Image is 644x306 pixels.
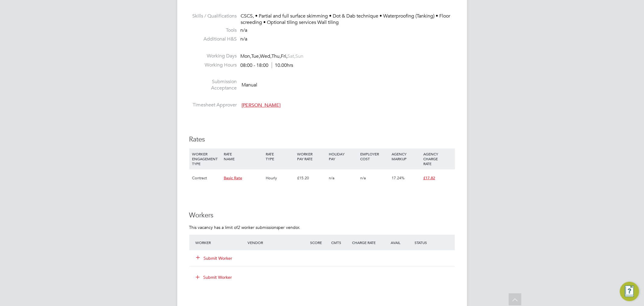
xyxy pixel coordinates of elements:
[330,237,351,248] div: Cmts
[264,148,296,164] div: RATE TYPE
[189,62,237,68] label: Working Hours
[390,148,422,164] div: AGENCY MARKUP
[422,148,453,169] div: AGENCY CHARGE RATE
[288,53,296,59] span: Sat,
[241,13,455,26] div: CSCS, • Partial and full surface skimming • Dot & Dab technique • Waterproofing (Tanking) • Floor...
[242,102,281,108] span: [PERSON_NAME]
[620,282,639,301] button: Engage Resource Center
[238,225,278,230] em: 2 worker submissions
[224,175,242,181] span: Basic Rate
[272,53,281,59] span: Thu,
[189,27,237,34] label: Tools
[222,148,264,164] div: RATE NAME
[189,53,237,59] label: Working Days
[272,62,293,68] span: 10.00hrs
[189,36,237,42] label: Additional H&S
[191,148,222,169] div: WORKER ENGAGEMENT TYPE
[241,53,252,59] span: Mon,
[197,255,233,261] button: Submit Worker
[260,53,272,59] span: Wed,
[189,225,455,230] p: This vacancy has a limit of per vendor.
[189,13,237,19] label: Skills / Qualifications
[296,169,327,187] div: £15.20
[359,148,390,164] div: EMPLOYER COST
[252,53,260,59] span: Tue,
[189,211,455,220] h3: Workers
[296,53,304,59] span: Sun
[246,237,309,248] div: Vendor
[392,175,405,181] span: 17.24%
[360,175,366,181] span: n/a
[242,82,258,88] span: Manual
[241,62,293,69] div: 08:00 - 18:00
[281,53,288,59] span: Fri,
[194,237,246,248] div: Worker
[191,169,222,187] div: Contract
[296,148,327,164] div: WORKER PAY RATE
[351,237,382,248] div: Charge Rate
[329,175,335,181] span: n/a
[413,237,455,248] div: Status
[382,237,413,248] div: Avail
[189,135,455,144] h3: Rates
[241,36,248,42] span: n/a
[189,79,237,91] label: Submission Acceptance
[192,272,237,282] button: Submit Worker
[423,175,435,181] span: £17.82
[189,102,237,108] label: Timesheet Approver
[241,27,248,33] span: n/a
[309,237,330,248] div: Score
[264,169,296,187] div: Hourly
[327,148,359,164] div: HOLIDAY PAY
